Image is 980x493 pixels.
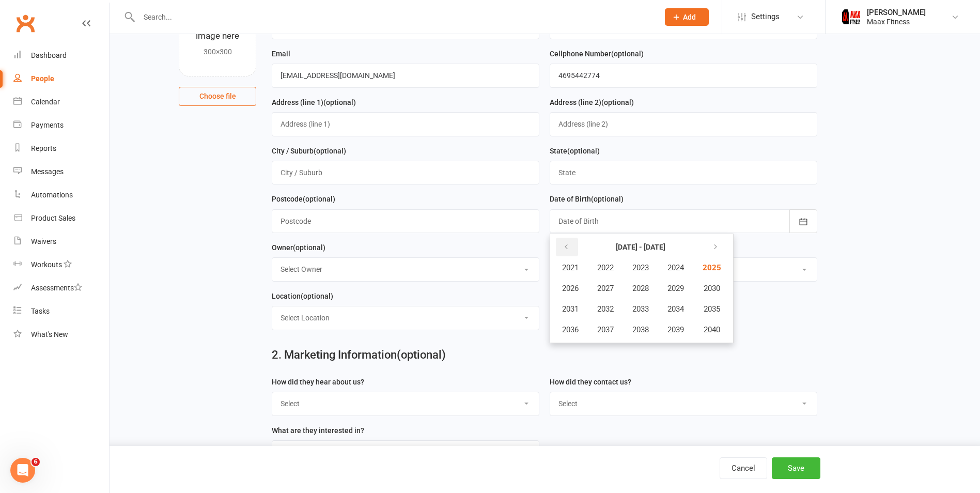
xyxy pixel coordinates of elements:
span: 2026 [562,284,579,293]
div: [PERSON_NAME] [867,8,926,17]
div: Calendar [31,98,60,106]
a: Tasks [13,300,109,323]
h2: 2. Marketing Information [272,349,817,361]
label: Address (line 1) [272,97,356,108]
button: 2029 [659,279,693,298]
a: Reports [13,137,109,160]
button: 2038 [624,320,658,340]
button: Save [772,457,820,479]
input: State [550,161,817,184]
span: 2023 [632,263,649,272]
button: 2040 [694,320,730,340]
label: Address (line 2) [550,97,634,108]
span: 2024 [667,263,684,272]
span: 2038 [632,325,649,334]
iframe: Intercom live chat [10,458,35,483]
span: 2035 [704,304,720,314]
span: 2029 [667,284,684,293]
span: 2039 [667,325,684,334]
button: 2034 [659,299,693,319]
button: 2035 [694,299,730,319]
span: 2040 [704,325,720,334]
label: Postcode [272,193,335,205]
a: Messages [13,160,109,183]
span: 2034 [667,304,684,314]
span: 2033 [632,304,649,314]
div: Assessments [31,284,82,292]
spang: (optional) [601,98,634,106]
input: Email [272,64,539,87]
label: How did they contact us? [550,376,631,388]
label: State [550,145,600,157]
spang: (optional) [293,243,325,252]
button: Choose file [179,87,256,105]
button: 2031 [553,299,587,319]
button: 2025 [694,258,730,278]
button: 2021 [553,258,587,278]
input: City / Suburb [272,161,539,184]
label: Location [272,290,333,302]
label: Date of Birth [550,193,624,205]
div: Payments [31,121,64,129]
span: 2028 [632,284,649,293]
a: People [13,67,109,90]
a: Clubworx [12,10,38,36]
button: 2032 [588,299,623,319]
spang: (optional) [591,195,624,203]
span: 2022 [597,263,614,272]
span: 2027 [597,284,614,293]
label: How did they hear about us? [272,376,364,388]
span: 2030 [704,284,720,293]
button: 2026 [553,279,587,298]
input: Address (line 1) [272,112,539,136]
a: Automations [13,183,109,207]
button: 2024 [659,258,693,278]
div: Waivers [31,237,56,245]
button: 2030 [694,279,730,298]
a: Payments [13,114,109,137]
label: City / Suburb [272,145,346,157]
img: thumb_image1759205071.png [841,7,862,27]
label: What are they interested in? [272,425,364,436]
spang: (optional) [301,292,333,300]
spang: (optional) [314,147,346,155]
input: Cellphone Number [550,64,817,87]
strong: [DATE] - [DATE] [616,243,665,251]
span: 2032 [597,304,614,314]
span: 2036 [562,325,579,334]
button: 2027 [588,279,623,298]
label: Cellphone Number [550,48,644,59]
button: 2028 [624,279,658,298]
div: Workouts [31,260,62,269]
spang: (optional) [323,98,356,106]
a: Workouts [13,253,109,276]
span: 2021 [562,263,579,272]
label: Email [272,48,290,59]
div: Tasks [31,307,50,315]
span: 2025 [703,263,721,272]
span: Settings [751,5,780,28]
button: 2036 [553,320,587,340]
a: Assessments [13,276,109,300]
div: What's New [31,330,68,338]
div: People [31,74,54,83]
button: 2023 [624,258,658,278]
div: Dashboard [31,51,67,59]
button: Cancel [720,457,767,479]
button: 2022 [588,258,623,278]
a: Calendar [13,90,109,114]
input: Address (line 2) [550,112,817,136]
span: 6 [32,458,40,466]
button: 2033 [624,299,658,319]
button: 2039 [659,320,693,340]
span: (optional) [397,348,446,361]
div: Maax Fitness [867,17,926,26]
a: What's New [13,323,109,346]
a: Waivers [13,230,109,253]
span: 2037 [597,325,614,334]
div: Automations [31,191,73,199]
div: Reports [31,144,56,152]
input: Search... [136,10,651,24]
spang: (optional) [303,195,335,203]
div: Product Sales [31,214,75,222]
